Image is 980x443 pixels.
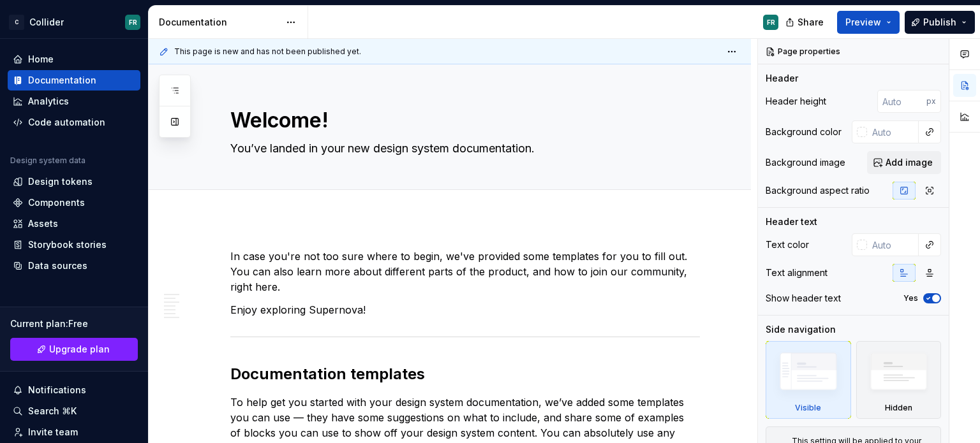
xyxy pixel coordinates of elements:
a: Invite team [8,422,140,442]
div: Storybook stories [28,238,107,251]
button: Search ⌘K [8,401,140,421]
a: Data sources [8,256,140,276]
div: Text alignment [766,266,828,279]
div: Data sources [28,259,87,272]
span: Preview [845,16,881,29]
div: Analytics [28,95,69,108]
input: Auto [867,233,919,256]
div: Design system data [10,156,85,166]
a: Documentation [8,70,140,91]
div: Design tokens [28,175,93,188]
div: Header text [766,215,817,228]
a: Upgrade plan [10,338,138,361]
div: Visible [766,341,851,419]
h2: Documentation templates [230,364,700,384]
div: Assets [28,217,58,230]
button: Notifications [8,380,140,400]
p: px [926,96,936,106]
div: Hidden [885,403,912,413]
a: Components [8,192,140,213]
span: Upgrade plan [49,343,110,356]
p: In case you're not too sure where to begin, we've provided some templates for you to fill out. Yo... [230,249,700,294]
div: Invite team [28,426,78,439]
div: Documentation [28,74,96,87]
button: Add image [867,151,941,174]
span: This page is new and has not been published yet. [174,47,361,57]
div: Side navigation [766,323,836,336]
button: Preview [837,11,900,34]
button: CColliderFR [3,8,145,36]
p: Enjoy exploring Supernova! [230,302,700,317]
a: Design tokens [8,171,140,192]
span: Add image [886,156,933,169]
div: Header [766,72,798,85]
button: Publish [905,11,975,34]
div: Components [28,196,85,209]
a: Home [8,49,140,69]
div: Background color [766,126,842,138]
div: Search ⌘K [28,405,77,418]
a: Storybook stories [8,235,140,255]
div: Current plan : Free [10,317,138,330]
textarea: Welcome! [228,105,697,136]
div: Collider [29,16,64,29]
div: Notifications [28,384,86,396]
div: Header height [766,95,826,108]
div: Background aspect ratio [766,184,870,197]
div: C [9,15,24,30]
input: Auto [867,120,919,143]
div: Home [28,53,54,66]
input: Auto [877,90,926,113]
div: Text color [766,238,809,251]
a: Analytics [8,91,140,112]
a: Code automation [8,112,140,133]
div: FR [767,17,775,27]
div: Visible [795,403,821,413]
span: Share [798,16,824,29]
div: Show header text [766,292,841,305]
div: FR [129,17,137,27]
div: Documentation [159,16,279,29]
button: Share [779,11,832,34]
a: Assets [8,214,140,234]
div: Hidden [856,341,942,419]
div: Code automation [28,116,105,129]
label: Yes [903,293,918,303]
span: Publish [923,16,956,29]
div: Background image [766,156,845,169]
textarea: You’ve landed in your new design system documentation. [228,138,697,159]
